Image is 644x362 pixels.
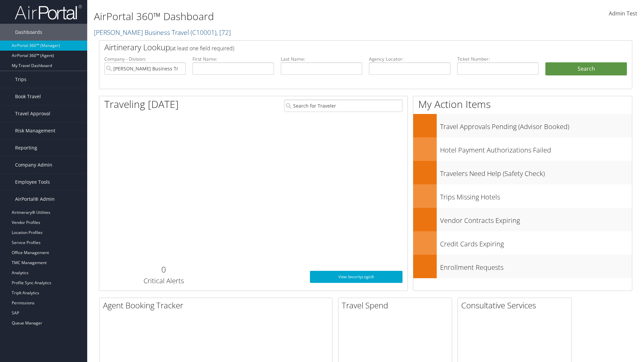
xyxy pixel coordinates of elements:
[413,97,632,111] h1: My Action Items
[104,276,223,286] h3: Critical Alerts
[440,236,632,249] h3: Credit Cards Expiring
[413,231,632,255] a: Credit Cards Expiring
[15,157,52,173] span: Company Admin
[104,97,179,111] h1: Traveling [DATE]
[103,300,332,311] h2: Agent Booking Tracker
[369,56,450,62] label: Agency Locator:
[104,56,186,62] label: Company - Division:
[15,105,50,122] span: Travel Approval
[440,213,632,225] h3: Vendor Contracts Expiring
[15,122,55,139] span: Risk Management
[284,100,402,112] input: Search for Traveler
[104,42,583,53] h2: Airtinerary Lookup
[15,191,55,207] span: AirPortal® Admin
[15,24,42,41] span: Dashboards
[413,208,632,231] a: Vendor Contracts Expiring
[413,137,632,161] a: Hotel Payment Authorizations Failed
[609,3,637,24] a: Admin Test
[545,62,627,76] button: Search
[216,28,231,37] span: , [ 72 ]
[413,255,632,278] a: Enrollment Requests
[413,161,632,184] a: Travelers Need Help (Safety Check)
[440,119,632,131] h3: Travel Approvals Pending (Advisor Booked)
[104,264,223,275] h2: 0
[609,10,637,17] span: Admin Test
[94,28,231,37] a: [PERSON_NAME] Business Travel
[440,142,632,155] h3: Hotel Payment Authorizations Failed
[191,28,216,37] span: ( C10001 )
[440,189,632,202] h3: Trips Missing Hotels
[193,56,274,62] label: First Name:
[170,45,234,52] span: (at least one field required)
[310,271,402,283] a: View SecurityLogic®
[281,56,362,62] label: Last Name:
[413,184,632,208] a: Trips Missing Hotels
[15,174,50,190] span: Employee Tools
[413,114,632,137] a: Travel Approvals Pending (Advisor Booked)
[342,300,452,311] h2: Travel Spend
[461,300,571,311] h2: Consultative Services
[15,71,26,88] span: Trips
[440,259,632,272] h3: Enrollment Requests
[15,4,82,20] img: airportal-logo.png
[15,139,37,156] span: Reporting
[94,9,456,23] h1: AirPortal 360™ Dashboard
[15,88,41,105] span: Book Travel
[457,56,539,62] label: Ticket Number:
[440,166,632,178] h3: Travelers Need Help (Safety Check)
